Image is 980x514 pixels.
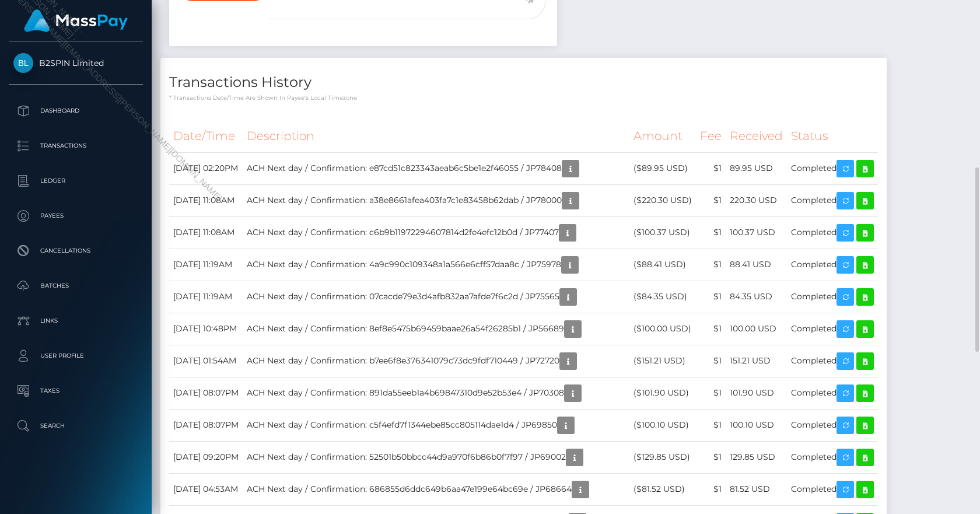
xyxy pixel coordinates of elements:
[243,152,629,184] td: ACH Next day / Confirmation: e87cd51c823343aeab6c5be1e2f46055 / JP78408
[726,377,787,409] td: 101.90 USD
[787,409,878,441] td: Completed
[696,409,726,441] td: $1
[13,172,138,190] p: Ledger
[696,281,726,313] td: $1
[243,281,629,313] td: ACH Next day / Confirmation: 07cacde79e3d4afb832aa7afde7f6c2d / JP75565
[726,441,787,473] td: 129.85 USD
[787,216,878,249] td: Completed
[726,249,787,281] td: 88.41 USD
[9,236,143,265] a: Cancellations
[243,473,629,505] td: ACH Next day / Confirmation: 686855d6ddc649b6aa47e199e64bc69e / JP68664
[169,281,243,313] td: [DATE] 11:19AM
[243,216,629,249] td: ACH Next day / Confirmation: c6b9b11972294607814d2fe4efc12b0d / JP77407
[696,473,726,505] td: $1
[13,417,138,435] p: Search
[726,473,787,505] td: 81.52 USD
[9,411,143,440] a: Search
[169,473,243,505] td: [DATE] 04:53AM
[726,281,787,313] td: 84.35 USD
[629,281,696,313] td: ($84.35 USD)
[169,216,243,249] td: [DATE] 11:08AM
[13,312,138,330] p: Links
[243,184,629,216] td: ACH Next day / Confirmation: a38e8661afea403fa7c1e83458b62dab / JP78000
[169,313,243,345] td: [DATE] 10:48PM
[169,152,243,184] td: [DATE] 02:20PM
[726,120,787,152] th: Received
[629,184,696,216] td: ($220.30 USD)
[696,441,726,473] td: $1
[13,207,138,225] p: Payees
[787,313,878,345] td: Completed
[13,53,33,73] img: B2SPIN Limited
[726,152,787,184] td: 89.95 USD
[629,473,696,505] td: ($81.52 USD)
[726,345,787,377] td: 151.21 USD
[13,347,138,365] p: User Profile
[629,441,696,473] td: ($129.85 USD)
[13,102,138,120] p: Dashboard
[787,345,878,377] td: Completed
[13,382,138,400] p: Taxes
[9,376,143,405] a: Taxes
[696,345,726,377] td: $1
[9,341,143,370] a: User Profile
[629,249,696,281] td: ($88.41 USD)
[696,313,726,345] td: $1
[243,249,629,281] td: ACH Next day / Confirmation: 4a9c990c109348a1a566e6cff57daa8c / JP75978
[629,377,696,409] td: ($101.90 USD)
[726,409,787,441] td: 100.10 USD
[696,249,726,281] td: $1
[629,216,696,249] td: ($100.37 USD)
[169,184,243,216] td: [DATE] 11:08AM
[169,377,243,409] td: [DATE] 08:07PM
[696,216,726,249] td: $1
[787,249,878,281] td: Completed
[696,120,726,152] th: Fee
[629,313,696,345] td: ($100.00 USD)
[24,9,128,32] img: MassPay Logo
[787,441,878,473] td: Completed
[9,201,143,230] a: Payees
[9,96,143,125] a: Dashboard
[629,152,696,184] td: ($89.95 USD)
[787,281,878,313] td: Completed
[9,58,143,68] span: B2SPIN Limited
[13,277,138,295] p: Batches
[243,120,629,152] th: Description
[726,216,787,249] td: 100.37 USD
[243,441,629,473] td: ACH Next day / Confirmation: 52501b50bbcc44d9a970f6b86b0f7f97 / JP69002
[243,345,629,377] td: ACH Next day / Confirmation: b7ee6f8e376341079c73dc9fdf710449 / JP72720
[169,409,243,441] td: [DATE] 08:07PM
[9,131,143,160] a: Transactions
[169,441,243,473] td: [DATE] 09:20PM
[169,345,243,377] td: [DATE] 01:54AM
[13,242,138,260] p: Cancellations
[726,313,787,345] td: 100.00 USD
[787,377,878,409] td: Completed
[726,184,787,216] td: 220.30 USD
[9,306,143,335] a: Links
[243,377,629,409] td: ACH Next day / Confirmation: 891da55eeb1a4b69847310d9e52b53e4 / JP70308
[696,377,726,409] td: $1
[169,72,878,93] h4: Transactions History
[629,409,696,441] td: ($100.10 USD)
[629,345,696,377] td: ($151.21 USD)
[13,137,138,155] p: Transactions
[629,120,696,152] th: Amount
[169,249,243,281] td: [DATE] 11:19AM
[787,120,878,152] th: Status
[787,473,878,505] td: Completed
[696,152,726,184] td: $1
[787,152,878,184] td: Completed
[787,184,878,216] td: Completed
[9,166,143,195] a: Ledger
[243,409,629,441] td: ACH Next day / Confirmation: c5f4efd7f1344ebe85cc805114dae1d4 / JP69850
[9,271,143,300] a: Batches
[169,93,878,102] p: * Transactions date/time are shown in payee's local timezone
[696,184,726,216] td: $1
[169,120,243,152] th: Date/Time
[243,313,629,345] td: ACH Next day / Confirmation: 8ef8e5475b69459baae26a54f26285b1 / JP56689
